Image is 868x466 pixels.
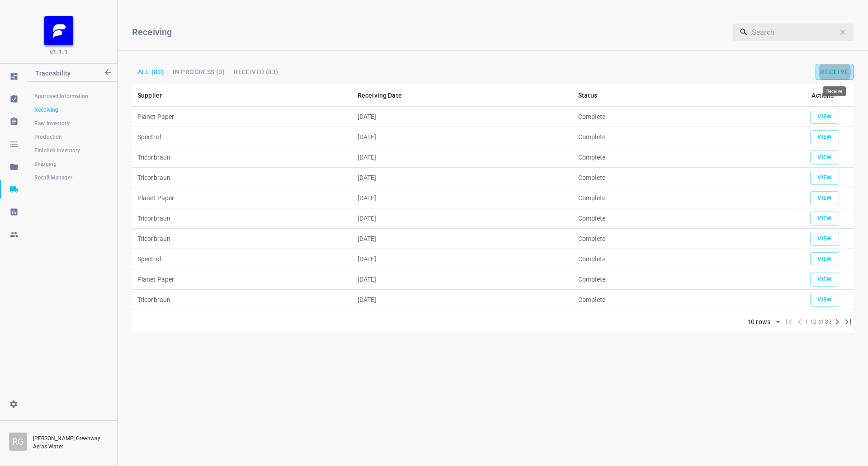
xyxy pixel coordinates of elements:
button: View [810,151,839,165]
td: Tricorbraun [132,229,352,249]
td: Tricorbraun [132,290,352,310]
button: View [810,110,839,124]
td: Complete [573,168,792,188]
div: 10 rows [741,315,783,329]
span: First Page [783,316,794,327]
a: Recall Manager [27,169,117,187]
td: Planet Paper [132,269,352,290]
button: View [810,252,839,266]
a: Production [27,128,117,146]
td: [DATE] [352,168,573,188]
a: Finished Inventory [27,141,117,160]
td: [DATE] [352,290,573,310]
span: View [815,152,835,163]
div: Supplier [137,90,162,101]
span: Received (83) [234,69,278,75]
button: In progress (0) [169,66,228,78]
td: [DATE] [352,269,573,290]
span: Raw Inventory [34,119,109,128]
button: View [810,232,839,246]
td: Planet Paper [132,188,352,208]
a: Approved Information [27,87,117,105]
button: View [810,273,839,287]
button: View [810,212,839,226]
td: Tricorbraun [132,168,352,188]
td: [DATE] [352,127,573,147]
div: Status [578,90,597,101]
button: Receive [816,64,854,80]
span: All (83) [138,69,164,75]
td: Planet Paper [132,107,352,127]
span: Receiving Date [358,90,414,101]
button: View [810,293,839,307]
input: Search [752,23,835,41]
td: Complete [573,290,792,310]
td: [DATE] [352,188,573,208]
span: Receive [820,68,849,75]
button: View [810,171,839,185]
span: View [815,173,835,183]
td: Complete [573,147,792,168]
span: 1-10 of 83 [805,318,832,327]
div: R G [9,433,27,451]
span: Approved Information [34,92,109,101]
span: Supplier [137,90,174,101]
td: Spectrol [132,249,352,269]
span: View [815,132,835,142]
svg: Search [739,28,748,37]
td: Complete [573,249,792,269]
div: 10 rows [745,318,773,326]
td: Complete [573,127,792,147]
p: [PERSON_NAME] Greenway [33,434,108,442]
button: View [810,191,839,205]
button: View [810,130,839,144]
td: [DATE] [352,208,573,229]
span: View [815,112,835,122]
td: Complete [573,107,792,127]
span: Shipping [34,160,109,169]
span: Previous Page [794,316,805,327]
td: [DATE] [352,229,573,249]
span: Status [578,90,609,101]
h6: Receiving [132,25,604,39]
span: Receiving [34,105,109,114]
p: Traceability [35,64,103,85]
button: All (83) [134,66,167,78]
td: Complete [573,269,792,290]
td: Complete [573,188,792,208]
td: Complete [573,208,792,229]
span: View [815,193,835,203]
td: Spectrol [132,127,352,147]
td: [DATE] [352,107,573,127]
img: FB_Logo_Reversed_RGB_Icon.895fbf61.png [44,16,73,45]
td: Tricorbraun [132,147,352,168]
span: View [815,274,835,285]
button: Received (83) [230,66,282,78]
span: Production [34,132,109,141]
span: View [815,254,835,264]
td: Tricorbraun [132,208,352,229]
td: [DATE] [352,249,573,269]
div: Receiving Date [358,90,402,101]
span: Recall Manager [34,173,109,182]
span: Finished Inventory [34,146,109,155]
span: In progress (0) [173,69,225,75]
a: Receiving [27,101,117,119]
span: View [815,213,835,224]
span: v1.1.1 [50,47,68,56]
span: View [815,295,835,305]
span: Last Page [843,316,854,327]
span: Next Page [832,316,843,327]
a: Raw Inventory [27,114,117,132]
p: Aeras Water [33,442,105,451]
